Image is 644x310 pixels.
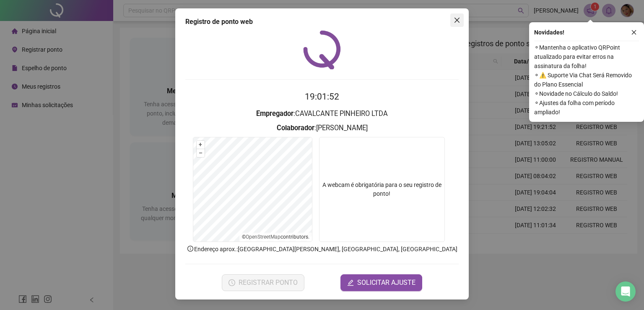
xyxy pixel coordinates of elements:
button: editSOLICITAR AJUSTE [340,274,422,291]
p: Endereço aprox. : [GEOGRAPHIC_DATA][PERSON_NAME], [GEOGRAPHIC_DATA], [GEOGRAPHIC_DATA] [185,244,459,254]
span: info-circle [187,245,194,252]
span: close [454,17,460,24]
a: OpenStreetMap [246,234,280,240]
li: © contributors. [242,234,309,240]
button: – [197,149,205,157]
img: QRPoint [303,30,341,69]
strong: Colaborador [277,124,314,132]
span: SOLICITAR AJUSTE [357,278,415,288]
div: A webcam é obrigatória para o seu registro de ponto! [319,137,445,242]
span: close [631,29,637,35]
span: Novidades ! [534,28,564,37]
button: REGISTRAR PONTO [222,274,304,291]
span: ⚬ Novidade no Cálculo do Saldo! [534,89,639,98]
button: + [197,141,205,149]
button: Close [450,13,464,27]
span: ⚬ ⚠️ Suporte Via Chat Será Removido do Plano Essencial [534,71,639,89]
strong: Empregador [256,110,293,118]
h3: : CAVALCANTE PINHEIRO LTDA [185,108,459,119]
time: 19:01:52 [305,92,339,102]
div: Open Intercom Messenger [615,281,636,302]
span: ⚬ Mantenha o aplicativo QRPoint atualizado para evitar erros na assinatura da folha! [534,43,639,71]
h3: : [PERSON_NAME] [185,123,459,134]
div: Registro de ponto web [185,17,459,27]
span: edit [347,279,354,286]
span: ⚬ Ajustes da folha com período ampliado! [534,98,639,117]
